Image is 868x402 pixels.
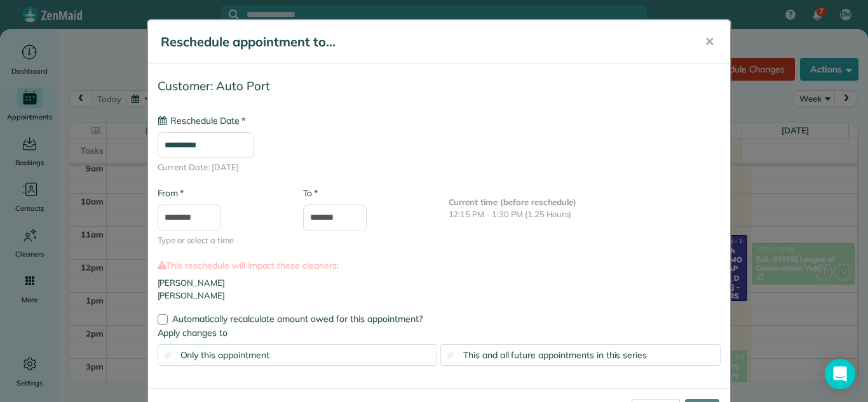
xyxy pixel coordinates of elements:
span: Automatically recalculate amount owed for this appointment? [172,313,423,325]
label: From [158,187,184,199]
b: Current time (before reschedule) [449,197,577,207]
span: This and all future appointments in this series [463,349,647,361]
span: ✕ [705,34,714,49]
h5: Reschedule appointment to... [161,33,687,51]
input: This and all future appointments in this series [447,352,456,361]
span: Type or select a time [158,234,284,247]
li: [PERSON_NAME] [158,277,721,290]
label: To [303,187,318,199]
label: Reschedule Date [158,114,245,127]
span: Only this appointment [180,349,269,361]
input: Only this appointment [164,352,172,361]
li: [PERSON_NAME] [158,290,721,302]
span: Current Date: [DATE] [158,161,721,174]
h4: Customer: Auto Port [158,79,721,93]
p: 12:15 PM - 1:30 PM (1.25 Hours) [449,208,721,221]
label: Apply changes to [158,326,721,339]
label: This reschedule will impact these cleaners: [158,259,721,272]
div: Open Intercom Messenger [825,359,855,389]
